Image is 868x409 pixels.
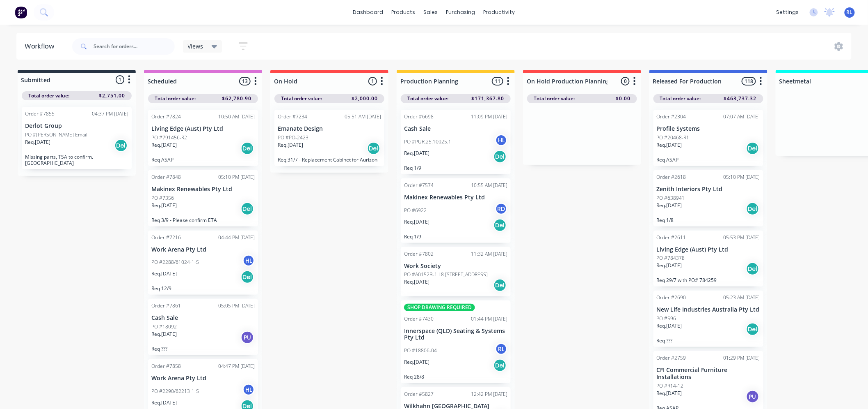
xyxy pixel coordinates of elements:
div: Order #7430 [404,315,434,323]
p: Req. [DATE] [151,141,177,149]
div: PU [241,331,254,344]
p: PO #596 [657,315,676,322]
div: Del [493,279,507,292]
span: Total order value: [281,95,322,102]
div: 05:10 PM [DATE] [218,173,255,181]
div: Order #785504:37 PM [DATE]Derlot GroupPO #[PERSON_NAME] EmailReq.[DATE]DelMissing parts, TSA to c... [22,107,132,169]
div: Order #7216 [151,234,181,241]
span: $2,751.00 [99,92,125,99]
p: CFI Commercial Furniture Installations [657,367,760,381]
span: Total order value: [407,95,448,102]
p: PO #2290/62213-1-S [151,388,199,395]
div: 04:37 PM [DATE] [92,110,128,118]
div: 01:44 PM [DATE] [471,315,507,323]
div: Order #6698 [404,113,434,120]
div: Order #7861 [151,302,181,310]
div: Order #230407:07 AM [DATE]Profile SystemsPO #20468-R1Req.[DATE]DelReq ASAP [653,110,763,166]
div: Order #5827 [404,391,434,398]
p: Emanate Design [278,125,381,132]
div: Workflow [25,42,58,51]
div: Del [367,142,380,155]
p: Req. [DATE] [404,278,429,286]
p: Req. [DATE] [657,141,682,149]
p: Req. [DATE] [657,262,682,269]
div: Order #7848 [151,173,181,181]
div: Order #7855 [25,110,55,118]
span: Total order value: [660,95,701,102]
div: 11:09 PM [DATE] [471,113,507,120]
div: Del [493,359,507,372]
div: 12:42 PM [DATE] [471,391,507,398]
div: products [388,6,420,18]
div: Order #269005:23 AM [DATE]New Life Industries Australia Pty LtdPO #596Req.[DATE]DelReq ??? [653,291,763,347]
p: Req 12/9 [151,285,255,291]
div: Order #7234 [278,113,307,120]
p: Req 3/9 - Please confirm ETA [151,217,255,223]
div: Order #2759 [657,354,686,362]
div: HL [495,134,507,146]
div: 07:07 AM [DATE] [724,113,760,120]
p: PO #6922 [404,207,427,214]
p: Req. [DATE] [404,358,429,366]
div: Order #2690 [657,294,686,301]
p: Living Edge (Aust) Pty Ltd [657,246,760,253]
p: Req 1/8 [657,217,760,223]
a: dashboard [349,6,388,18]
p: New Life Industries Australia Pty Ltd [657,306,760,313]
p: Derlot Group [25,122,128,129]
p: PO #A0152B-1 L8 [STREET_ADDRESS] [404,271,488,278]
div: Order #784805:10 PM [DATE]Makinex Renewables Pty LtdPO #7356Req.[DATE]DelReq 3/9 - Please confirm... [148,170,258,226]
div: PU [746,390,759,403]
p: Zenith Interiors Pty Ltd [657,186,760,193]
p: Innerspace (QLD) Seating & Systems Pty Ltd [404,328,507,342]
span: $2,000.00 [352,95,378,102]
div: Order #7574 [404,182,434,189]
p: PO #18092 [151,323,177,330]
p: PO #PO-2423 [278,134,308,141]
div: 11:32 AM [DATE] [471,250,507,258]
p: Req. [DATE] [151,399,177,407]
div: Del [241,270,254,284]
div: Del [746,142,759,155]
p: Req. [DATE] [657,202,682,209]
div: Del [241,202,254,215]
div: SHOP DRAWING REQUIRED [404,304,475,311]
p: PO #791456-R2 [151,134,187,141]
p: Req ASAP [657,157,760,163]
p: Cash Sale [404,125,507,132]
div: Order #721604:44 PM [DATE]Work Arena Pty LtdPO #2288/61024-1-SHLReq.[DATE]DelReq 12/9 [148,231,258,295]
p: Req 1/9 [404,165,507,171]
p: Req. [DATE] [25,139,50,146]
p: Req. [DATE] [404,150,429,157]
p: Req. [DATE] [151,270,177,277]
span: RL [847,9,853,16]
span: $0.00 [616,95,630,102]
div: SHOP DRAWING REQUIREDOrder #743001:44 PM [DATE]Innerspace (QLD) Seating & Systems Pty LtdPO #1880... [401,300,511,384]
span: $171,367.80 [471,95,504,102]
span: Total order value: [28,92,69,99]
div: Del [114,139,128,152]
input: Search for orders... [94,38,175,55]
p: Req 1/9 [404,233,507,240]
p: PO #2288/61024-1-S [151,259,199,266]
div: 05:05 PM [DATE] [218,302,255,310]
span: Total order value: [155,95,196,102]
div: Order #780211:32 AM [DATE]Work SocietyPO #A0152B-1 L8 [STREET_ADDRESS]Req.[DATE]Del [401,247,511,296]
div: Del [746,323,759,336]
div: RL [495,343,507,355]
span: $463,737.32 [724,95,757,102]
p: Req. [DATE] [151,330,177,338]
p: Req ??? [657,337,760,344]
div: HL [242,254,255,267]
p: PO #638941 [657,194,685,202]
p: Req. [DATE] [657,390,682,397]
div: sales [420,6,442,18]
p: PO #R14-12 [657,382,684,390]
p: Req. [DATE] [278,141,303,149]
div: 05:51 AM [DATE] [345,113,381,120]
div: 04:44 PM [DATE] [218,234,255,241]
div: Order #669811:09 PM [DATE]Cash SalePO #PUR.25.10025.1HLReq.[DATE]DelReq 1/9 [401,110,511,174]
div: Order #261805:10 PM [DATE]Zenith Interiors Pty LtdPO #638941Req.[DATE]DelReq 1/8 [653,170,763,226]
p: Req 31/7 - Replacement Cabinet for Aurizon [278,157,381,163]
div: 05:10 PM [DATE] [724,173,760,181]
